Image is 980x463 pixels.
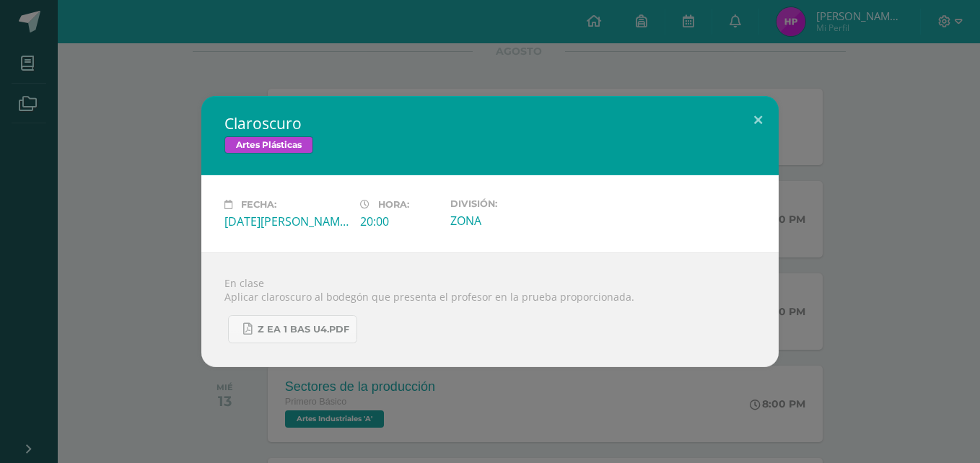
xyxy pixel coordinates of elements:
[224,136,313,154] span: Artes Plásticas
[201,252,779,367] div: En clase Aplicar claroscuro al bodegón que presenta el profesor en la prueba proporcionada.
[378,199,409,210] span: Hora:
[738,96,779,145] button: Close (Esc)
[224,213,349,229] div: [DATE][PERSON_NAME]
[360,213,439,229] div: 20:00
[450,198,574,209] label: División:
[258,324,349,335] span: Z eA 1 Bas U4.pdf
[228,315,357,343] a: Z eA 1 Bas U4.pdf
[450,213,574,229] div: ZONA
[224,113,756,133] h2: Claroscuro
[241,199,276,210] span: Fecha:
